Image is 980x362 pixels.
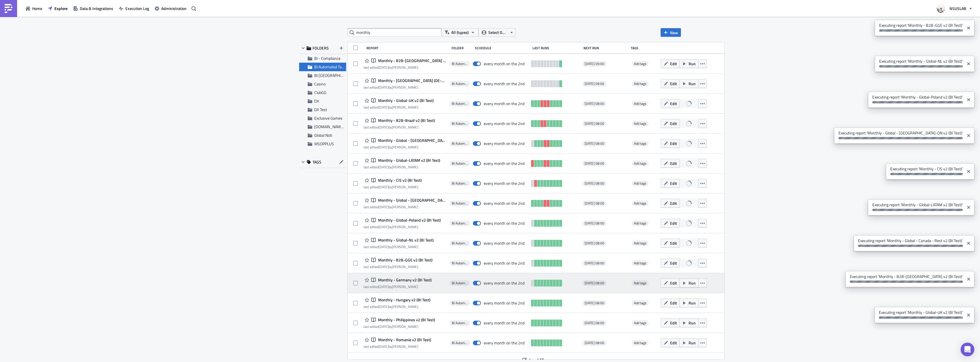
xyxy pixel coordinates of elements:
time: 2025-06-03T18:36:03Z [379,244,389,249]
span: Monthly - Global-Poland v2 (BI Test) [377,218,441,223]
span: [DATE] 08:00 [585,221,604,226]
span: Run [689,320,696,326]
span: Add tags [632,81,649,87]
span: BI Automated Tableau Reporting [452,201,468,206]
span: Executing report 'Monthly - Global-NL v2 (BI Test)' [875,56,964,70]
div: last edited by [PERSON_NAME] [364,165,440,169]
span: Monthly - B2B-Brazil (BR-Reporting) [377,58,446,63]
span: [DATE] 09:00 [585,81,604,86]
button: Edit [661,159,680,168]
span: [DATE] 08:00 [585,261,604,265]
div: last edited by [PERSON_NAME] [364,285,432,289]
div: every month on the 2nd [484,61,524,66]
button: Edit [661,59,680,68]
span: Select Owner [488,29,507,36]
time: 2025-06-03T18:44:02Z [379,105,389,110]
a: Explore [45,4,70,13]
span: Run [689,340,696,346]
time: 2025-06-03T18:43:07Z [379,124,389,130]
span: Edit [670,120,677,126]
time: 2025-06-03T18:32:09Z [379,304,389,309]
span: Add tags [634,121,646,126]
span: DX [314,98,319,104]
span: [DATE] 08:00 [585,181,604,186]
div: every month on the 2nd [484,241,524,246]
span: Add tags [634,141,646,146]
span: Monthly - Global-NL v2 (BI Test) [377,238,434,243]
span: Edit [670,260,677,266]
span: BI Automated Tableau Reporting [452,62,468,66]
button: Close [964,201,973,214]
span: [DATE] 08:00 [585,241,604,246]
div: last edited by [PERSON_NAME] [364,245,434,249]
span: Monthly - B2B-GGE v2 (BI Test) [377,257,432,263]
span: Add tags [632,220,649,226]
button: Edit [661,199,680,208]
button: Edit [661,239,680,248]
div: Open Intercom Messenger [961,343,974,356]
span: WSOPPLUS [314,141,334,147]
span: TAGS [313,159,321,165]
span: Executing report 'Monthly - Global - [GEOGRAPHIC_DATA]-ON v2 (BI Test)' [834,128,964,142]
span: Add tags [634,101,646,106]
span: Add tags [634,181,646,186]
span: Exclusive Games [314,115,342,121]
span: Global Noti [314,132,332,138]
button: Close [964,308,973,322]
span: BI Automated Tableau Reporting [452,141,468,146]
span: Explore [54,5,68,11]
span: [DATE] 08:00 [585,121,604,126]
div: every month on the 2nd [484,181,524,186]
div: every month on the 2nd [484,320,524,326]
button: Edit [661,139,680,148]
span: BI Automated Tableau Reporting [452,341,468,345]
span: BI Automated Tableau Reporting [452,181,468,186]
span: [DATE] 08:00 [585,281,604,285]
span: BI Automated Tableau Reporting [452,321,468,325]
button: Administration [152,4,189,13]
span: Add tags [634,201,646,206]
img: PushMetrics [4,4,13,13]
span: Monthly - Romania v2 (BI Test) [377,337,431,342]
span: BI Automated Tableau Reporting [452,301,468,305]
div: every month on the 2nd [484,281,524,286]
span: Add tags [634,81,646,86]
span: FOLDERS [313,46,329,51]
span: Add tags [634,280,646,286]
div: every month on the 2nd [484,300,524,306]
button: Close [964,273,973,286]
div: last edited by [PERSON_NAME] [364,145,446,149]
span: NSUSLAB [950,5,966,11]
a: Home [23,4,45,13]
button: Edit [661,219,680,228]
button: Run [679,338,699,347]
button: Edit [661,179,680,188]
button: Close [964,129,973,142]
span: Add tags [634,161,646,166]
span: BI Toronto [314,72,355,78]
button: Close [964,93,973,106]
div: last edited by [PERSON_NAME] [364,225,441,229]
div: Next Run [583,46,628,50]
span: Add tags [634,240,646,246]
time: 2025-08-06T21:02:14Z [379,85,389,90]
span: Edit [670,280,677,286]
div: every month on the 2nd [484,221,524,226]
span: Add tags [634,220,646,226]
span: DX Test [314,107,327,113]
span: BI Automated Tableau Reporting [452,241,468,246]
span: Edit [670,61,677,67]
button: Execution Log [116,4,152,13]
div: every month on the 2nd [484,161,524,166]
span: ClubGG [314,89,326,95]
span: [DATE] 08:00 [585,321,604,325]
div: every month on the 2nd [484,141,524,146]
span: Add tags [632,240,649,246]
span: Executing report 'Monthly - B2B-[GEOGRAPHIC_DATA] v2 (BI Test)' [846,271,964,286]
time: 2025-06-03T18:33:58Z [379,284,389,289]
span: Monthly - B2B-Brazil v2 (BI Test) [377,118,435,123]
span: Add tags [632,260,649,266]
span: BI Automated Tableau Reporting [452,161,468,166]
div: last edited by [PERSON_NAME] [364,85,446,89]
